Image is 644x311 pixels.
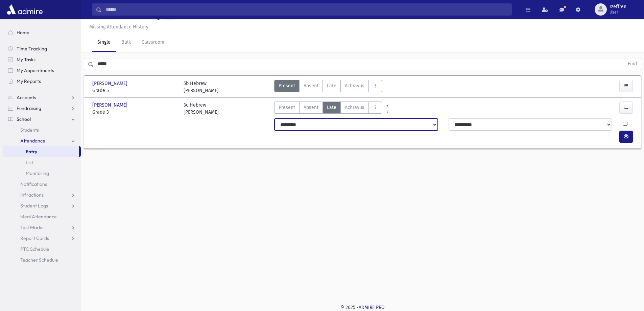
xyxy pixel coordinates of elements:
u: Missing Attendance History [89,24,148,30]
span: rzeffren [610,4,626,9]
a: Attendance [3,135,81,146]
a: Bulk [116,33,136,52]
span: User [610,9,626,15]
span: Late [327,82,336,89]
a: Home [3,27,81,38]
span: [PERSON_NAME] [92,102,129,109]
a: List [3,157,81,168]
div: AttTypes [274,102,382,116]
span: Late [327,104,336,111]
span: Notifications [20,181,47,187]
div: 3c Hebrew [PERSON_NAME] [184,102,219,116]
a: Report Cards [3,233,81,244]
div: 5b Hebrew [PERSON_NAME] [184,80,219,94]
span: Achrayus [345,82,364,89]
a: Fundraising [3,103,81,114]
a: PTC Schedule [3,244,81,254]
span: [PERSON_NAME] [92,80,129,87]
span: Accounts [17,94,36,101]
span: Time Tracking [17,46,47,52]
button: Find [624,58,641,70]
a: My Tasks [3,54,81,65]
a: Test Marks [3,222,81,233]
span: Achrayus [345,104,364,111]
a: Accounts [3,92,81,103]
img: AdmirePro [5,3,44,16]
span: My Appointments [17,67,54,73]
a: Classroom [136,33,170,52]
a: Single [92,33,116,52]
a: My Reports [3,76,81,87]
div: © 2025 - [92,304,633,311]
span: Fundraising [17,105,41,111]
a: Student Logs [3,200,81,211]
div: AttTypes [274,80,382,94]
a: Missing Attendance History [87,24,148,30]
span: Home [17,29,29,36]
a: Infractions [3,190,81,200]
a: Time Tracking [3,43,81,54]
a: Students [3,125,81,135]
a: Teacher Schedule [3,254,81,265]
span: Entry [26,149,37,155]
a: School [3,114,81,125]
span: My Reports [17,78,41,84]
span: Attendance [20,138,45,144]
a: Notifications [3,179,81,190]
span: Meal Attendance [20,214,57,220]
span: My Tasks [17,57,35,63]
span: Absent [304,82,318,89]
span: Grade 3 [92,109,177,116]
span: Students [20,127,39,133]
a: Entry [3,146,79,157]
span: Present [279,82,295,89]
span: List [26,159,33,165]
a: Meal Attendance [3,211,81,222]
span: School [17,116,31,122]
span: Infractions [20,192,44,198]
span: PTC Schedule [20,246,49,252]
span: Absent [304,104,318,111]
span: Monitoring [26,170,49,176]
input: Search [102,3,511,16]
span: Test Marks [20,224,43,230]
span: Grade 5 [92,87,177,94]
span: Present [279,104,295,111]
a: My Appointments [3,65,81,76]
span: Student Logs [20,203,48,209]
a: Monitoring [3,168,81,179]
span: Teacher Schedule [20,257,58,263]
span: Report Cards [20,235,49,241]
